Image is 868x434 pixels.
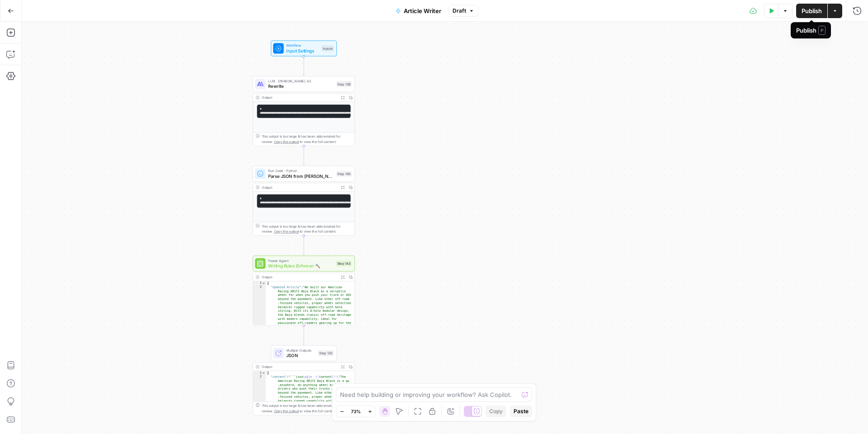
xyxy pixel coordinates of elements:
div: 1 [253,281,266,286]
span: Input Settings [286,48,319,54]
div: Publish [796,26,826,35]
span: Copy the output [274,409,299,413]
button: Copy [486,405,506,417]
span: Toggle code folding, rows 1 through 3 [262,281,265,286]
div: Step 138 [336,81,352,87]
div: Output [262,185,337,190]
div: WorkflowInput SettingsInputs [253,40,355,56]
span: Rewrite [268,83,333,90]
span: Copy the output [274,140,299,144]
span: Writing Rules Enforcer 🔨 [268,262,333,269]
span: Toggle code folding, rows 1 through 3 [262,371,265,375]
button: Article Writer [390,4,447,18]
div: 1 [253,371,266,375]
span: Power Agent [268,258,333,263]
span: Multiple Outputs [286,348,315,353]
span: Draft [453,7,466,15]
span: Parse JSON from [PERSON_NAME] [268,173,333,180]
span: P [818,26,826,35]
div: This output is too large & has been abbreviated for review. to view the full content. [262,224,352,234]
div: Output [262,274,337,280]
div: Output [262,95,337,100]
span: JSON [286,352,315,359]
div: Step 132 [318,350,334,356]
div: This output is too large & has been abbreviated for review. to view the full content. [262,403,352,414]
g: Edge from start to step_138 [303,56,305,75]
span: Copy the output [274,229,299,234]
div: Step 143 [336,261,352,267]
div: Step 156 [336,171,352,176]
span: Run Code · Python [268,168,333,174]
g: Edge from step_138 to step_156 [303,146,305,165]
span: LLM · [PERSON_NAME] 4.5 [268,78,333,84]
span: Article Writer [404,6,441,15]
div: 2 [253,285,266,400]
span: 73% [351,408,361,415]
g: Edge from step_156 to step_143 [303,236,305,255]
button: Paste [510,405,532,417]
div: This output is too large & has been abbreviated for review. to view the full content. [262,134,352,144]
div: Multiple OutputsJSONStep 132Output{ "content":"```json\n{\n\"content\":\"The American Racing AR17... [253,345,355,415]
button: Publish [796,4,827,18]
div: Inputs [321,45,334,51]
span: Publish [802,6,822,15]
span: Workflow [286,43,319,48]
span: Copy [489,407,503,415]
span: Paste [514,407,528,415]
button: Draft [448,5,478,17]
g: Edge from step_143 to step_132 [303,325,305,344]
div: Power AgentWriting Rules Enforcer 🔨Step 143Output{ "Updated Article":"We built our American Racin... [253,256,355,326]
div: Output [262,364,337,370]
